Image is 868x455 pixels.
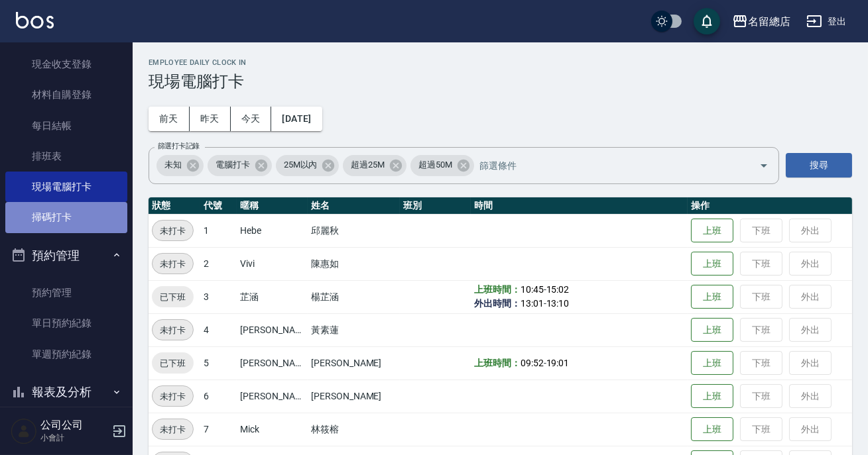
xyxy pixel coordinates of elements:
span: 未打卡 [153,323,193,337]
h5: 公司公司 [40,419,108,432]
span: 未打卡 [153,423,193,436]
td: [PERSON_NAME] [237,379,308,413]
p: 小會計 [40,432,108,444]
span: 未打卡 [153,389,193,403]
td: 邱麗秋 [308,214,400,247]
button: 上班 [691,252,733,276]
button: 前天 [149,107,190,131]
span: 未知 [156,158,190,172]
a: 現場電腦打卡 [5,172,127,202]
span: 10:45 [521,284,544,295]
span: 已下班 [152,290,194,304]
button: [DATE] [271,107,322,131]
div: 未知 [156,155,204,176]
span: 15:02 [546,284,570,295]
button: Open [753,155,775,176]
th: 時間 [471,197,688,215]
td: [PERSON_NAME] [308,379,400,413]
a: 排班表 [5,141,127,172]
a: 每日結帳 [5,111,127,141]
button: 預約管理 [5,238,127,273]
div: 超過50M [410,155,474,176]
h3: 現場電腦打卡 [149,72,852,91]
img: Logo [16,12,54,28]
button: 名留總店 [727,8,796,35]
th: 姓名 [308,197,400,215]
td: [PERSON_NAME] [237,313,308,346]
div: 名留總店 [748,13,790,30]
button: 上班 [691,285,733,309]
label: 篩選打卡記錄 [158,141,200,151]
td: 林筱榕 [308,413,400,446]
th: 操作 [688,197,852,215]
button: 報表及分析 [5,375,127,409]
span: 13:10 [546,298,570,309]
th: 代號 [200,197,237,215]
td: [PERSON_NAME] [308,346,400,379]
td: 陳惠如 [308,247,400,280]
td: 4 [200,313,237,346]
a: 預約管理 [5,278,127,308]
input: 篩選條件 [476,154,736,177]
a: 掃碼打卡 [5,202,127,232]
a: 現金收支登錄 [5,49,127,79]
div: 超過25M [343,155,406,176]
th: 狀態 [149,197,200,215]
td: 6 [200,379,237,413]
td: 黃素蓮 [308,313,400,346]
button: 登出 [801,9,852,34]
th: 班別 [400,197,471,215]
span: 已下班 [152,356,194,370]
span: 超過25M [343,158,393,172]
td: 3 [200,280,237,313]
span: 超過50M [410,158,460,172]
span: 09:52 [521,358,544,368]
td: 2 [200,247,237,280]
span: 25M以內 [276,158,326,172]
td: 5 [200,346,237,379]
span: 13:01 [521,298,544,309]
td: 芷涵 [237,280,308,313]
button: 搜尋 [786,153,852,177]
td: 1 [200,214,237,247]
div: 電腦打卡 [208,155,272,176]
td: Vivi [237,247,308,280]
a: 單日預約紀錄 [5,308,127,338]
button: 昨天 [190,107,231,131]
td: - [471,346,688,379]
b: 外出時間： [474,298,521,309]
span: 電腦打卡 [208,158,258,172]
td: [PERSON_NAME] [237,346,308,379]
td: Mick [237,413,308,446]
td: Hebe [237,214,308,247]
button: 上班 [691,384,733,409]
img: Person [11,418,37,444]
td: 7 [200,413,237,446]
b: 上班時間： [474,284,521,295]
b: 上班時間： [474,358,521,368]
span: 未打卡 [153,224,193,238]
a: 材料自購登錄 [5,79,127,110]
span: 未打卡 [153,257,193,271]
div: 25M以內 [276,155,340,176]
button: 上班 [691,219,733,243]
button: 上班 [691,417,733,442]
th: 暱稱 [237,197,308,215]
td: 楊芷涵 [308,280,400,313]
span: 19:01 [546,358,570,368]
button: save [694,8,720,34]
a: 單週預約紀錄 [5,339,127,370]
button: 上班 [691,318,733,342]
button: 今天 [231,107,272,131]
td: - - [471,280,688,313]
button: 上班 [691,351,733,376]
h2: Employee Daily Clock In [149,58,852,67]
